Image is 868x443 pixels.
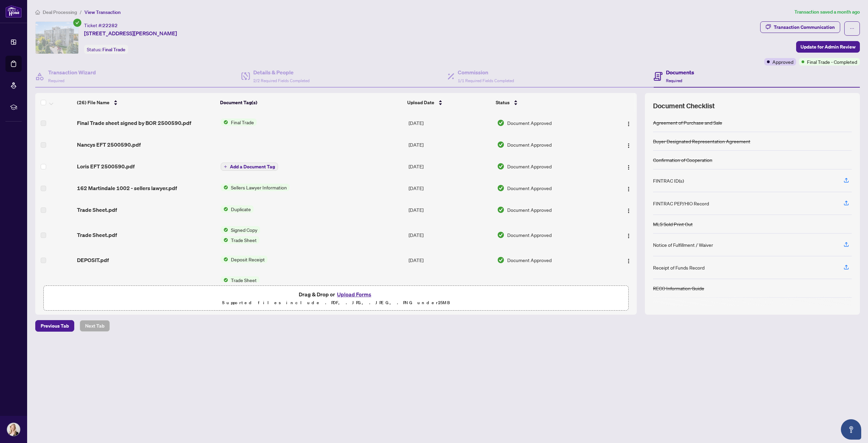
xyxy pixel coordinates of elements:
[228,205,254,213] span: Duplicate
[497,256,505,264] img: Document Status
[221,226,262,244] button: Status IconSigned CopyStatus IconTrade Sheet
[507,282,552,289] span: Document Approved
[230,164,275,169] span: Add a Document Tag
[841,419,861,440] button: Open asap
[228,184,290,191] span: Sellers Lawyer Information
[507,141,552,148] span: Document Approved
[102,47,125,53] span: Final Trade
[102,22,118,29] span: 22282
[458,78,514,83] span: 1/1 Required Fields Completed
[228,118,257,126] span: Final Trade
[407,99,434,106] span: Upload Date
[774,22,835,33] div: Transaction Communication
[77,141,141,149] span: Nancys EFT 2500590.pdf
[626,143,631,148] img: Logo
[626,186,631,192] img: Logo
[221,276,270,295] button: Status IconTrade Sheet
[74,93,217,112] th: (26) File Name
[623,255,634,265] button: Logo
[84,29,177,37] span: [STREET_ADDRESS][PERSON_NAME]
[221,236,228,244] img: Status Icon
[497,119,505,127] img: Document Status
[77,281,133,290] span: Trade Sheet_Miller.pdf
[406,134,495,155] td: [DATE]
[653,156,712,164] div: Confirmation of Cooperation
[221,256,268,263] button: Status IconDeposit Receipt
[44,286,628,311] span: Drag & Drop orUpload FormsSupported files include .PDF, .JPG, .JPEG, .PNG under25MB
[7,423,20,436] img: Profile Icon
[406,177,495,199] td: [DATE]
[335,290,373,299] button: Upload Forms
[653,200,709,207] div: FINTRAC PEP/HIO Record
[496,99,510,106] span: Status
[228,226,260,234] span: Signed Copy
[507,119,552,127] span: Document Approved
[653,284,704,292] div: RECO Information Guide
[77,184,177,192] span: 162 Martindale 1002 - sellers lawyer.pdf
[228,236,259,244] span: Trade Sheet
[850,26,854,31] span: ellipsis
[80,8,82,16] li: /
[796,41,860,53] button: Update for Admin Review
[653,177,684,184] div: FINTRAC ID(s)
[48,68,96,76] h4: Transaction Wizard
[221,162,278,171] button: Add a Document Tag
[666,68,694,76] h4: Documents
[626,258,631,264] img: Logo
[801,41,855,52] span: Update for Admin Review
[653,220,693,228] div: MLS Sold Print Out
[77,256,109,264] span: DEPOSIT.pdf
[299,290,373,299] span: Drag & Drop or
[406,249,495,271] td: [DATE]
[221,205,254,213] button: Status IconDuplicate
[493,93,604,112] th: Status
[760,21,840,33] button: Transaction Communication
[228,256,268,263] span: Deposit Receipt
[406,155,495,177] td: [DATE]
[497,141,505,148] img: Document Status
[80,320,110,332] button: Next Tab
[84,9,121,15] span: View Transaction
[221,184,228,191] img: Status Icon
[221,226,228,234] img: Status Icon
[623,280,634,291] button: Logo
[507,184,552,192] span: Document Approved
[406,221,495,249] td: [DATE]
[653,264,705,271] div: Receipt of Funds Record
[497,163,505,170] img: Document Status
[666,78,682,83] span: Required
[48,299,624,307] p: Supported files include .PDF, .JPG, .JPEG, .PNG under 25 MB
[217,93,405,112] th: Document Tag(s)
[623,204,634,215] button: Logo
[406,112,495,134] td: [DATE]
[497,184,505,192] img: Document Status
[653,101,715,111] span: Document Checklist
[626,121,631,127] img: Logo
[623,117,634,128] button: Logo
[772,58,793,66] span: Approved
[497,231,505,239] img: Document Status
[221,276,228,284] img: Status Icon
[497,282,505,289] img: Document Status
[35,320,74,332] button: Previous Tab
[626,165,631,170] img: Logo
[497,206,505,214] img: Document Status
[84,21,118,29] div: Ticket #:
[507,231,552,239] span: Document Approved
[623,161,634,172] button: Logo
[36,22,78,54] img: IMG-X9888341_1.jpg
[77,206,117,214] span: Trade Sheet.pdf
[626,208,631,214] img: Logo
[458,68,514,76] h4: Commission
[224,165,227,168] span: plus
[35,10,40,15] span: home
[77,119,191,127] span: Final Trade sheet signed by BOR 2500590.pdf
[221,205,228,213] img: Status Icon
[406,271,495,300] td: [DATE]
[253,78,310,83] span: 2/2 Required Fields Completed
[221,118,257,126] button: Status IconFinal Trade
[41,320,69,331] span: Previous Tab
[221,184,290,191] button: Status IconSellers Lawyer Information
[653,241,713,248] div: Notice of Fulfillment / Waiver
[73,19,81,27] span: check-circle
